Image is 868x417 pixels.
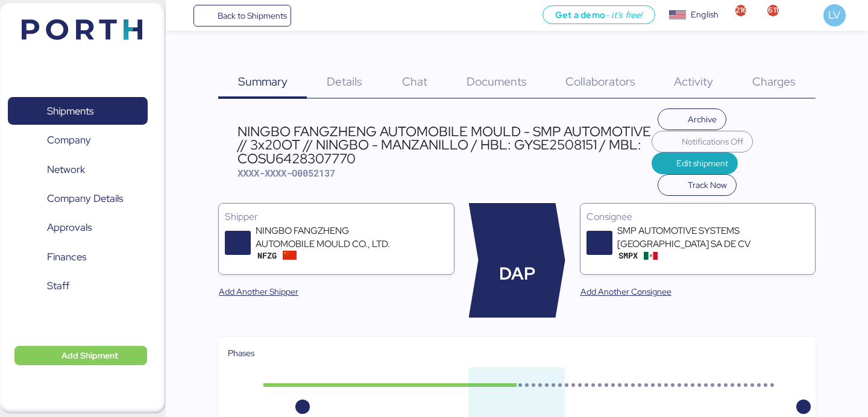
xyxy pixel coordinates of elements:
[47,219,92,236] span: Approvals
[47,131,91,149] span: Company
[237,167,335,179] span: XXXX-XXXX-O0052137
[580,284,671,299] span: Add Another Consignee
[219,284,298,299] span: Add Another Shipper
[658,108,726,130] button: Archive
[8,185,148,213] a: Company Details
[225,210,447,224] div: Shipper
[565,74,635,89] span: Collaborators
[209,281,308,303] button: Add Another Shipper
[61,348,118,363] span: Add Shipment
[674,74,713,89] span: Activity
[8,155,148,183] a: Network
[237,125,652,165] div: NINGBO FANGZHENG AUTOMOBILE MOULD - SMP AUTOMOTIVE // 3x20OT // NINGBO - MANZANILLO / HBL: GYSE25...
[652,131,753,152] button: Notifications Off
[193,5,292,27] a: Back to Shipments
[752,74,796,89] span: Charges
[173,5,193,26] button: Menu
[256,224,400,251] div: NINGBO FANGZHENG AUTOMOBILE MOULD CO., LTD.
[47,277,69,295] span: Staff
[238,74,288,89] span: Summary
[218,8,287,23] span: Back to Shipments
[682,134,743,149] span: Notifications Off
[8,243,148,271] a: Finances
[327,74,362,89] span: Details
[8,272,148,300] a: Staff
[676,156,728,171] span: Edit shipment
[14,346,147,365] button: Add Shipment
[47,161,85,178] span: Network
[499,261,535,287] span: DAP
[467,74,527,89] span: Documents
[828,7,840,23] span: LV
[688,112,717,127] span: Archive
[691,8,719,21] div: English
[402,74,427,89] span: Chat
[658,174,737,196] button: Track Now
[587,210,809,224] div: Consignee
[8,97,148,125] a: Shipments
[47,190,123,207] span: Company Details
[228,346,805,360] div: Phases
[652,152,738,174] button: Edit shipment
[688,178,727,192] span: Track Now
[8,214,148,242] a: Approvals
[571,281,681,303] button: Add Another Consignee
[47,248,86,266] span: Finances
[8,127,148,154] a: Company
[47,102,93,120] span: Shipments
[617,224,762,251] div: SMP AUTOMOTIVE SYSTEMS [GEOGRAPHIC_DATA] SA DE CV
